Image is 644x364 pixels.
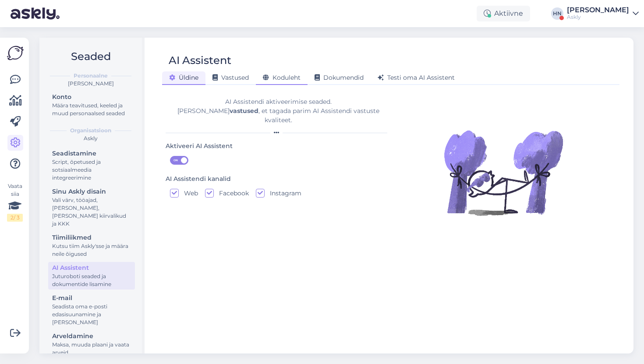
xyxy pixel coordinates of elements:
div: Script, õpetused ja sotsiaalmeedia integreerimine [52,158,131,182]
div: E-mail [52,293,131,303]
span: Üldine [169,74,198,81]
span: Koduleht [263,74,301,81]
div: Seadistamine [52,149,131,158]
div: Seadista oma e-posti edasisuunamine ja [PERSON_NAME] [52,303,131,326]
a: AI AssistentJuturoboti seaded ja dokumentide lisamine [48,262,135,290]
a: E-mailSeadista oma e-posti edasisuunamine ja [PERSON_NAME] [48,292,135,328]
span: Vastused [212,74,249,81]
span: Dokumendid [315,74,364,81]
div: Määra teavitused, keeled ja muud personaalsed seaded [52,102,131,117]
div: Konto [52,92,131,102]
div: AI Assistendi kanalid [166,174,231,184]
div: Aktiveeri AI Assistent [166,141,233,151]
div: Sinu Askly disain [52,187,131,196]
div: Juturoboti seaded ja dokumentide lisamine [52,272,131,288]
img: Illustration [442,111,565,234]
div: Vaata siia [7,182,23,222]
div: Askly [46,134,135,142]
a: KontoMäära teavitused, keeled ja muud personaalsed seaded [48,91,135,119]
a: ArveldamineMaksa, muuda plaani ja vaata arveid [48,330,135,358]
a: TiimiliikmedKutsu tiim Askly'sse ja määra neile õigused [48,232,135,259]
a: Sinu Askly disainVali värv, tööajad, [PERSON_NAME], [PERSON_NAME] kiirvalikud ja KKK [48,186,135,229]
b: Organisatsioon [70,127,111,134]
div: Vali värv, tööajad, [PERSON_NAME], [PERSON_NAME] kiirvalikud ja KKK [52,196,131,228]
div: [PERSON_NAME] [567,7,629,14]
div: HN [551,7,563,20]
img: Askly Logo [7,45,24,61]
a: [PERSON_NAME]Askly [567,7,639,21]
div: Tiimiliikmed [52,233,131,242]
div: Maksa, muuda plaani ja vaata arveid [52,341,131,357]
span: Testi oma AI Assistent [378,74,455,81]
label: Web [179,189,198,198]
h2: Seaded [46,48,135,65]
div: AI Assistent [169,52,231,69]
div: [PERSON_NAME] [46,80,135,88]
div: 2 / 3 [7,214,23,222]
b: vastused [230,107,258,115]
div: Kutsu tiim Askly'sse ja määra neile õigused [52,242,131,258]
label: Facebook [214,189,249,198]
span: ON [170,156,181,164]
div: AI Assistent [52,263,131,272]
b: Personaalne [74,72,108,80]
label: Instagram [265,189,301,198]
div: Arveldamine [52,332,131,341]
a: SeadistamineScript, õpetused ja sotsiaalmeedia integreerimine [48,148,135,183]
div: Askly [567,14,629,21]
div: Aktiivne [477,6,530,21]
div: AI Assistendi aktiveerimise seaded. [PERSON_NAME] , et tagada parim AI Assistendi vastuste kvalit... [166,97,391,125]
